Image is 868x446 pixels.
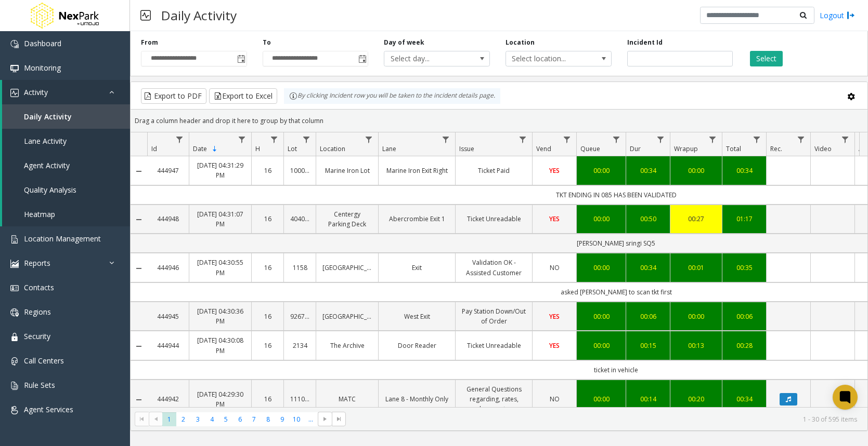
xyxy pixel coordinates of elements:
a: 00:13 [677,341,716,350]
label: To [263,38,271,47]
a: Id Filter Menu [173,132,187,146]
a: Collapse Details [131,215,147,224]
a: Heatmap [2,202,130,226]
a: 00:06 [729,312,760,321]
a: Vend Filter Menu [560,132,574,146]
span: Sortable [211,145,219,153]
a: YES [539,312,570,321]
div: 00:20 [677,394,716,404]
a: Ticket Paid [462,166,526,175]
span: Wrapup [674,144,698,153]
a: Lot Filter Menu [300,132,314,146]
label: Location [506,38,535,47]
a: Collapse Details [131,167,147,175]
a: Location Filter Menu [362,132,376,146]
img: 'icon' [10,235,19,244]
div: 00:34 [729,166,760,175]
span: Rec. [770,144,782,153]
a: YES [539,341,570,350]
a: 00:00 [583,312,619,321]
div: 00:01 [677,263,716,273]
span: Page 1 [162,412,176,426]
span: Id [151,144,157,153]
a: Issue Filter Menu [516,132,530,146]
a: Pay Station Down/Out of Order [462,306,526,326]
span: Security [24,331,50,341]
a: 00:28 [729,341,760,350]
span: Page 10 [290,412,304,426]
span: Activity [24,87,48,97]
a: 444947 [153,166,183,175]
a: 444942 [153,394,183,404]
span: Dur [630,144,641,153]
span: Daily Activity [24,112,72,121]
img: 'icon' [10,40,19,48]
span: Contacts [24,282,54,292]
a: West Exit [385,312,449,321]
a: 404001 [290,214,309,224]
a: Door Reader [385,341,449,350]
a: 444945 [153,312,183,321]
div: 00:34 [729,394,760,404]
span: Go to the last page [332,412,346,426]
a: 00:34 [632,263,664,273]
button: Select [750,51,783,66]
a: [DATE] 04:30:36 PM [196,306,245,326]
span: Dashboard [24,38,61,48]
div: Data table [131,132,867,407]
span: Go to the next page [321,415,329,423]
span: NO [550,263,560,272]
a: 00:00 [583,341,619,350]
span: Agent Services [24,404,73,414]
a: [DATE] 04:29:30 PM [196,389,245,409]
span: Heatmap [24,209,55,219]
a: 00:50 [632,214,664,224]
a: 00:00 [677,166,716,175]
div: By clicking Incident row you will be taken to the incident details page. [284,88,500,104]
a: Exit [385,263,449,273]
a: 00:27 [677,214,716,224]
span: Call Centers [24,356,64,366]
a: Lane Filter Menu [439,132,453,146]
a: 16 [258,214,277,224]
a: Quality Analysis [2,178,130,202]
a: Ticket Unreadable [462,214,526,224]
span: Vend [536,144,551,153]
a: 444948 [153,214,183,224]
a: 00:06 [632,312,664,321]
a: [GEOGRAPHIC_DATA] [322,263,372,273]
a: Activity [2,80,130,104]
span: Video [814,144,832,153]
img: 'icon' [10,406,19,414]
span: Page 3 [191,412,205,426]
a: Lane Activity [2,129,130,153]
a: Validation OK - Assisted Customer [462,258,526,277]
a: 00:00 [583,263,619,273]
img: pageIcon [140,3,151,28]
span: Date [193,144,207,153]
span: Lane [382,144,396,153]
a: [DATE] 04:30:08 PM [196,335,245,355]
span: YES [549,312,560,321]
span: YES [549,214,560,223]
kendo-pager-info: 1 - 30 of 595 items [352,415,857,424]
h3: Daily Activity [156,3,242,28]
img: logout [847,10,855,21]
img: 'icon' [10,308,19,317]
span: Page 11 [304,412,318,426]
a: 926751 [290,312,309,321]
a: Marine Iron Lot [322,166,372,175]
a: Wrapup Filter Menu [706,132,720,146]
a: Logout [820,10,855,21]
div: 00:00 [677,312,716,321]
a: 16 [258,394,277,404]
a: 00:00 [583,394,619,404]
span: Location Management [24,234,101,244]
a: [DATE] 04:30:55 PM [196,258,245,277]
img: infoIcon.svg [289,92,297,100]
